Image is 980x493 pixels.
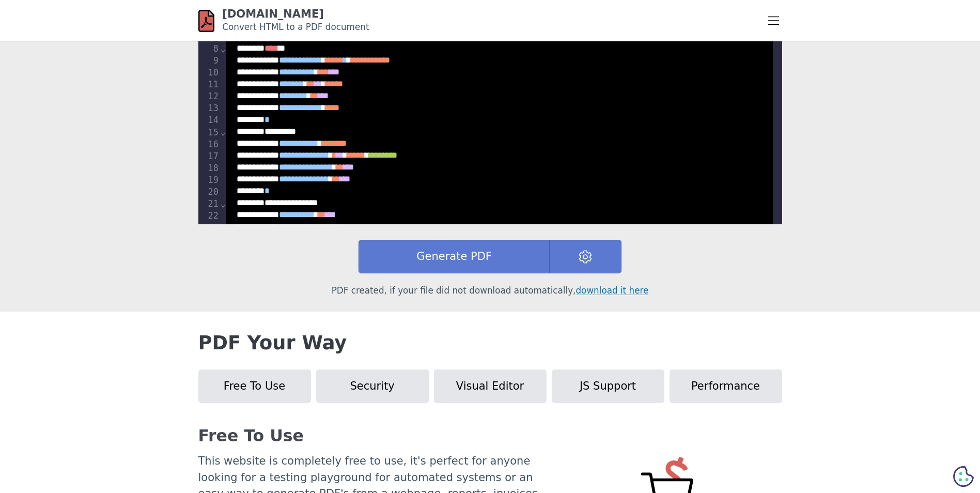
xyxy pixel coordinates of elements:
button: Security [316,369,429,403]
small: Convert HTML to a PDF document [222,22,369,32]
div: 18 [200,162,220,174]
div: 20 [200,186,220,198]
div: 8 [200,43,220,55]
button: Visual Editor [434,369,547,403]
button: JS Support [552,369,664,403]
div: 22 [200,210,220,222]
div: 23 [200,222,220,234]
div: 12 [200,90,220,102]
span: Free To Use [224,380,285,392]
button: Generate PDF [359,240,550,273]
span: Fold line [220,32,226,42]
button: Performance [670,369,782,403]
span: Performance [691,380,760,392]
h3: Free To Use [198,426,782,445]
img: html-pdf.net [198,9,215,33]
a: download it here [575,285,648,296]
button: Free To Use [198,369,311,403]
span: Security [350,380,394,392]
h2: PDF Your Way [198,332,782,354]
div: 13 [200,102,220,114]
div: 16 [200,138,220,150]
span: Fold line [220,43,226,54]
div: 17 [200,150,220,162]
span: Visual Editor [456,380,524,392]
div: 14 [200,114,220,126]
div: 21 [200,198,220,210]
div: 10 [200,67,220,79]
a: [DOMAIN_NAME] [222,8,324,20]
svg: Cookie Preferences [953,466,974,487]
span: JS Support [580,380,636,392]
div: 19 [200,174,220,186]
span: Fold line [220,198,226,209]
p: PDF created, if your file did not download automatically, [198,284,782,297]
div: 11 [200,79,220,90]
div: 9 [200,55,220,67]
div: 15 [200,127,220,138]
span: Fold line [220,127,226,137]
